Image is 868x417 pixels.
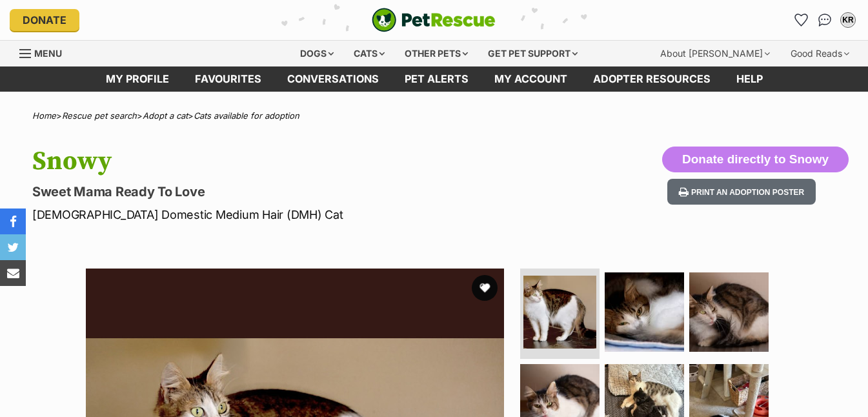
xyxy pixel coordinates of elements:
[93,66,182,92] a: My profile
[143,110,188,121] a: Adopt a cat
[838,10,858,30] button: My account
[372,8,496,32] a: PetRescue
[32,206,530,223] p: [DEMOGRAPHIC_DATA] Domestic Medium Hair (DMH) Cat
[818,14,832,26] img: chat-41dd97257d64d25036548639549fe6c8038ab92f7586957e7f3b1b290dea8141.svg
[32,183,530,201] p: Sweet Mama Ready To Love
[479,41,587,66] div: Get pet support
[345,41,394,66] div: Cats
[580,66,723,92] a: Adopter resources
[19,41,71,64] a: Menu
[662,147,849,172] button: Donate directly to Snowy
[689,272,769,352] img: Photo of Snowy
[791,10,858,30] ul: Account quick links
[34,48,62,59] span: Menu
[782,41,858,66] div: Good Reads
[523,276,596,349] img: Photo of Snowy
[791,10,812,30] a: Favourites
[842,14,854,26] div: KR
[481,66,580,92] a: My account
[62,110,137,121] a: Rescue pet search
[291,41,343,66] div: Dogs
[10,9,79,31] a: Donate
[651,41,779,66] div: About [PERSON_NAME]
[396,41,477,66] div: Other pets
[814,10,835,30] a: Conversations
[667,179,816,205] button: Print an adoption poster
[392,66,481,92] a: Pet alerts
[274,66,392,92] a: conversations
[372,8,496,32] img: logo-cat-932fe2b9b8326f06289b0f2fb663e598f794de774fb13d1741a6617ecf9a85b4.svg
[472,275,498,301] button: favourite
[182,66,274,92] a: Favourites
[723,66,776,92] a: Help
[605,272,684,352] img: Photo of Snowy
[194,110,299,121] a: Cats available for adoption
[32,110,56,121] a: Home
[32,147,530,176] h1: Snowy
